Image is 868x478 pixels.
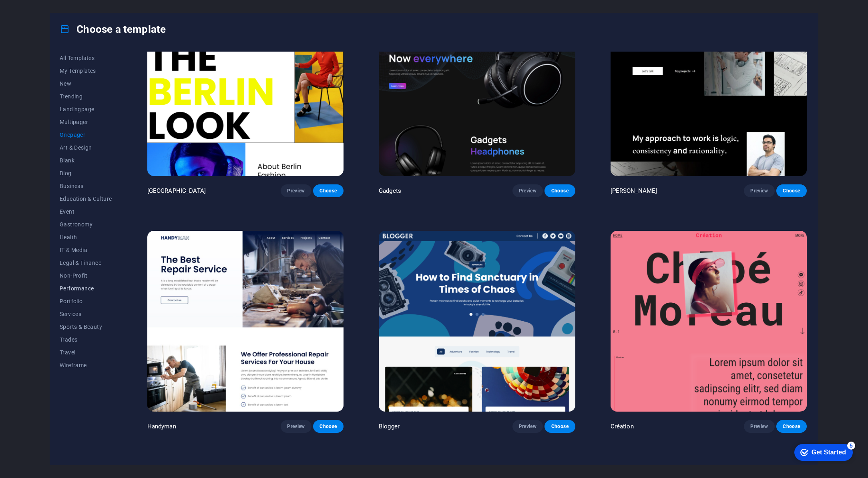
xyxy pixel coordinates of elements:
span: Preview [519,423,536,430]
button: All Templates [60,52,112,64]
button: Health [60,231,112,244]
span: Trending [60,93,112,100]
span: Travel [60,349,112,356]
p: Gadgets [379,187,401,195]
span: Portfolio [60,298,112,304]
span: Choose [319,423,337,430]
span: Performance [60,285,112,292]
span: Health [60,234,112,240]
span: Choose [551,423,569,430]
span: Choose [783,188,800,194]
button: Choose [776,420,807,433]
span: Preview [750,188,768,194]
button: Preview [744,184,774,197]
span: Blog [60,170,112,176]
button: My Templates [60,64,112,77]
p: [GEOGRAPHIC_DATA] [147,187,206,195]
button: Services [60,308,112,320]
button: Event [60,205,112,218]
button: Onepager [60,128,112,141]
span: Choose [319,188,337,194]
span: New [60,80,112,87]
div: Get Started [24,9,58,16]
span: Preview [287,423,305,430]
button: Choose [545,184,575,197]
span: Trades [60,336,112,343]
button: Business [60,180,112,192]
button: Choose [313,420,344,433]
button: Gastronomy [60,218,112,231]
button: Trending [60,90,112,103]
button: Choose [545,420,575,433]
button: Preview [512,184,543,197]
span: Gastronomy [60,221,112,228]
span: Multipager [60,119,112,125]
button: Education & Culture [60,192,112,205]
p: Création [611,422,634,430]
button: Multipager [60,116,112,128]
span: All Templates [60,55,112,61]
span: Non-Profit [60,272,112,279]
span: Preview [519,188,536,194]
span: Services [60,311,112,317]
img: Création [611,231,807,412]
button: Art & Design [60,141,112,154]
button: Preview [744,420,774,433]
div: 5 [59,2,67,10]
button: Choose [313,184,344,197]
button: Choose [776,184,807,197]
span: Business [60,183,112,189]
p: Blogger [379,422,400,430]
span: My Templates [60,68,112,74]
button: Performance [60,282,112,295]
button: Legal & Finance [60,256,112,269]
button: Preview [512,420,543,433]
button: Portfolio [60,295,112,308]
span: IT & Media [60,247,112,253]
span: Wireframe [60,362,112,368]
span: Preview [287,188,305,194]
div: Get Started 5 items remaining, 0% complete [6,4,65,21]
button: Trades [60,333,112,346]
img: Handyman [147,231,344,412]
span: Choose [783,423,800,430]
button: Blog [60,167,112,180]
p: Handyman [147,422,176,430]
button: New [60,77,112,90]
span: Onepager [60,132,112,138]
h4: Choose a template [60,23,166,36]
p: [PERSON_NAME] [611,187,657,195]
span: Legal & Finance [60,260,112,266]
span: Landingpage [60,106,112,112]
button: IT & Media [60,244,112,256]
button: Non-Profit [60,269,112,282]
span: Education & Culture [60,196,112,202]
button: Travel [60,346,112,359]
span: Preview [750,423,768,430]
span: Blank [60,157,112,164]
button: Preview [281,184,311,197]
img: Blogger [379,231,575,412]
button: Wireframe [60,359,112,372]
span: Art & Design [60,144,112,151]
span: Event [60,208,112,215]
button: Blank [60,154,112,167]
span: Sports & Beauty [60,324,112,330]
button: Landingpage [60,103,112,116]
button: Preview [281,420,311,433]
button: Sports & Beauty [60,320,112,333]
span: Choose [551,188,569,194]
